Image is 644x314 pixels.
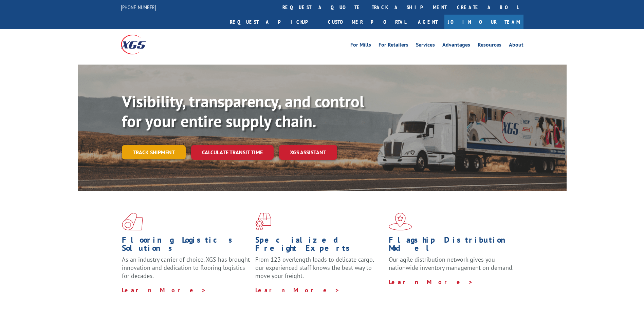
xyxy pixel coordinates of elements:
[389,236,517,256] h1: Flagship Distribution Model
[442,42,470,50] a: Advantages
[478,42,501,50] a: Resources
[255,213,271,230] img: xgs-icon-focused-on-flooring-red
[122,91,364,132] b: Visibility, transparency, and control for your entire supply chain.
[509,42,523,50] a: About
[122,213,143,230] img: xgs-icon-total-supply-chain-intelligence-red
[416,42,435,50] a: Services
[255,286,340,294] a: Learn More >
[191,145,274,160] a: Calculate transit time
[255,256,384,286] p: From 123 overlength loads to delicate cargo, our experienced staff knows the best way to move you...
[389,278,473,286] a: Learn More >
[225,15,323,29] a: Request a pickup
[379,42,408,50] a: For Retailers
[389,213,412,230] img: xgs-icon-flagship-distribution-model-red
[122,145,186,159] a: Track shipment
[350,42,371,50] a: For Mills
[411,15,444,29] a: Agent
[279,145,337,160] a: XGS ASSISTANT
[323,15,411,29] a: Customer Portal
[122,286,206,294] a: Learn More >
[122,256,250,280] span: As an industry carrier of choice, XGS has brought innovation and dedication to flooring logistics...
[444,15,523,29] a: Join Our Team
[121,4,156,11] a: [PHONE_NUMBER]
[122,236,250,256] h1: Flooring Logistics Solutions
[255,236,384,256] h1: Specialized Freight Experts
[389,256,514,272] span: Our agile distribution network gives you nationwide inventory management on demand.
